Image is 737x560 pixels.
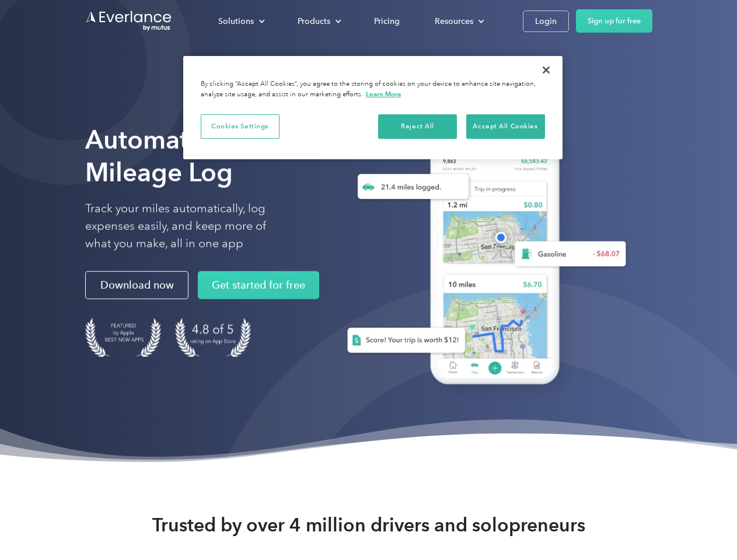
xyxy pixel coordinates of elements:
a: More information about your privacy, opens in a new tab [366,90,401,98]
button: Close [533,57,559,83]
a: Login [523,10,569,32]
a: Go to homepage [85,10,173,32]
div: Products [286,11,351,32]
button: Accept All Cookies [466,114,545,139]
p: Track your miles automatically, log expenses easily, and keep more of what you make, all in one app [85,200,294,253]
img: Badge for Featured by Apple Best New Apps [85,318,161,357]
button: Reject All [378,114,457,139]
div: Login [535,14,557,29]
img: Everlance, mileage tracker app, expense tracking app [329,111,635,402]
strong: Trusted by over 4 million drivers and solopreneurs [152,513,585,537]
div: Solutions [218,14,254,29]
button: Cookies Settings [201,114,280,139]
a: Download now [85,271,188,299]
div: Solutions [207,11,274,32]
a: Pricing [362,11,411,32]
a: Sign up for free [576,9,652,33]
div: Cookie banner [183,56,563,159]
div: By clicking “Accept All Cookies”, you agree to the storing of cookies on your device to enhance s... [201,79,545,100]
div: Pricing [374,14,400,29]
img: 4.9 out of 5 stars on the app store [175,318,251,357]
div: Products [298,14,330,29]
div: Resources [435,14,473,29]
div: Resources [423,11,494,32]
a: Get started for free [198,271,319,299]
div: Privacy [183,56,563,159]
